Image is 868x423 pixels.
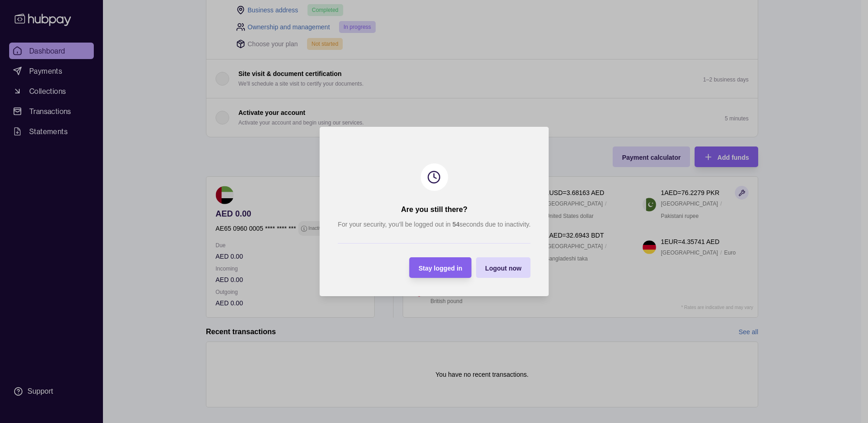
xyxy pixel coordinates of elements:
strong: 54 [452,221,459,228]
p: For your security, you’ll be logged out in seconds due to inactivity. [338,219,530,229]
h2: Are you still there? [401,205,467,215]
button: Stay logged in [409,257,471,278]
span: Logout now [485,265,521,272]
button: Logout now [476,257,530,278]
span: Stay logged in [418,265,462,272]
